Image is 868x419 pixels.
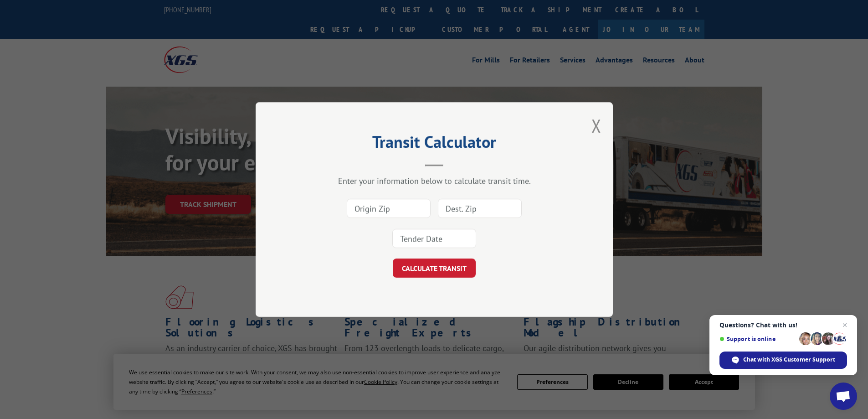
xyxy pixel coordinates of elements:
[591,114,601,138] button: Close modal
[301,135,567,153] h2: Transit Calculator
[743,356,835,364] span: Chat with XGS Customer Support
[719,336,796,342] span: Support is online
[393,259,476,278] button: CALCULATE TRANSIT
[830,383,857,410] div: Open chat
[719,352,847,369] div: Chat with XGS Customer Support
[301,176,567,186] div: Enter your information below to calculate transit time.
[347,199,431,218] input: Origin Zip
[392,229,476,248] input: Tender Date
[839,320,850,331] span: Close chat
[719,321,847,329] span: Questions? Chat with us!
[438,199,522,218] input: Dest. Zip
